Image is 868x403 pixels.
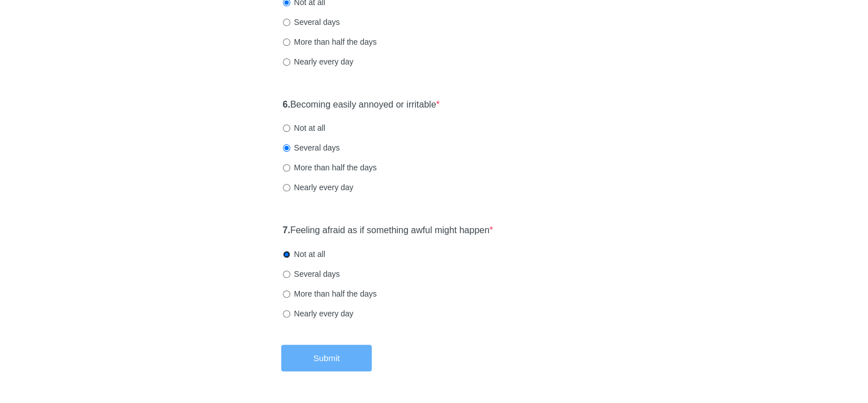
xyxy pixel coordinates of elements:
[283,184,290,191] input: Nearly every day
[283,144,290,152] input: Several days
[281,345,372,371] button: Submit
[283,251,290,258] input: Not at all
[283,36,377,48] label: More than half the days
[283,142,340,153] label: Several days
[283,182,354,193] label: Nearly every day
[283,271,290,278] input: Several days
[283,125,290,132] input: Not at all
[283,19,290,26] input: Several days
[283,310,290,318] input: Nearly every day
[283,224,493,237] label: Feeling afraid as if something awful might happen
[283,100,290,109] strong: 6.
[283,38,290,46] input: More than half the days
[283,162,377,173] label: More than half the days
[283,56,354,67] label: Nearly every day
[283,225,290,235] strong: 7.
[283,248,325,260] label: Not at all
[283,16,340,28] label: Several days
[283,58,290,66] input: Nearly every day
[283,288,377,299] label: More than half the days
[283,268,340,280] label: Several days
[283,164,290,172] input: More than half the days
[283,290,290,298] input: More than half the days
[283,122,325,134] label: Not at all
[283,98,440,112] label: Becoming easily annoyed or irritable
[283,308,354,319] label: Nearly every day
